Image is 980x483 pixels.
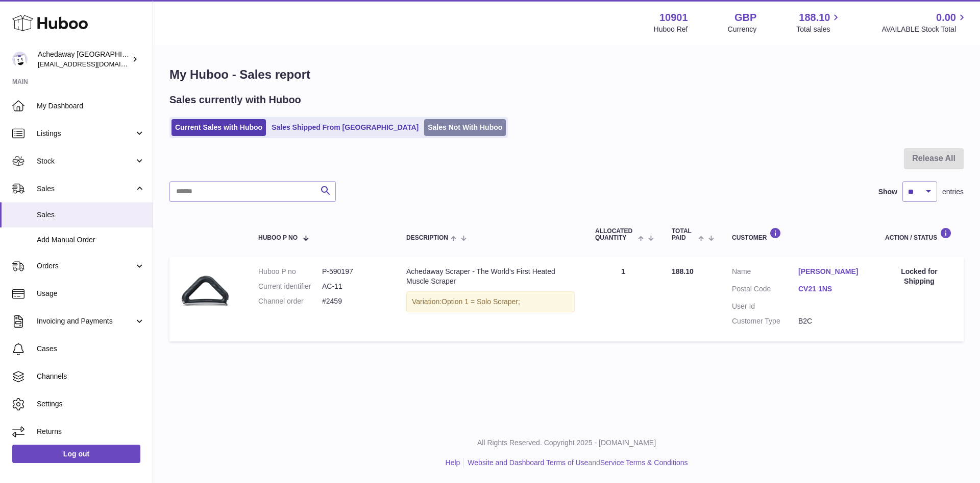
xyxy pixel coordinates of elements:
[322,267,386,277] dd: P-590197
[38,50,130,69] div: Achedaway [GEOGRAPHIC_DATA]
[672,267,694,275] span: 188.10
[37,372,145,381] span: Channels
[798,316,865,326] dd: B2C
[732,227,865,241] div: Customer
[37,316,134,326] span: Invoicing and Payments
[732,284,798,296] dt: Postal Code
[595,228,635,241] span: ALLOCATED Quantity
[468,458,588,467] a: Website and Dashboard Terms of Use
[258,267,322,277] dt: Huboo P no
[881,25,968,34] span: AVAILABLE Stock Total
[37,427,145,436] span: Returns
[406,235,448,241] span: Description
[936,11,956,25] span: 0.00
[942,187,964,197] span: entries
[734,11,756,25] strong: GBP
[37,399,145,409] span: Settings
[672,228,696,241] span: Total paid
[322,282,386,291] dd: AC-11
[37,344,145,354] span: Cases
[881,11,968,34] a: 0.00 AVAILABLE Stock Total
[728,25,757,34] div: Currency
[796,25,842,34] span: Total sales
[37,289,145,298] span: Usage
[258,282,322,291] dt: Current identifier
[424,119,506,136] a: Sales Not With Huboo
[796,11,842,34] a: 188.10 Total sales
[659,11,688,25] strong: 10901
[38,60,150,68] span: [EMAIL_ADDRESS][DOMAIN_NAME]
[37,156,134,166] span: Stock
[37,235,145,245] span: Add Manual Order
[258,296,322,306] dt: Channel order
[732,316,798,326] dt: Customer Type
[37,210,145,220] span: Sales
[180,267,231,318] img: Achedaway-Muscle-Scraper.png
[732,302,798,311] dt: User Id
[446,458,460,467] a: Help
[37,101,145,111] span: My Dashboard
[169,66,964,83] h1: My Huboo - Sales report
[798,267,865,277] a: [PERSON_NAME]
[464,458,688,468] li: and
[600,458,688,467] a: Service Terms & Conditions
[322,296,386,306] dd: #2459
[406,291,575,312] div: Variation:
[885,267,953,286] div: Locked for Shipping
[169,93,301,107] h2: Sales currently with Huboo
[406,267,575,286] div: Achedaway Scraper - The World’s First Heated Muscle Scraper
[37,261,134,271] span: Orders
[258,235,298,241] span: Huboo P no
[161,438,972,448] p: All Rights Reserved. Copyright 2025 - [DOMAIN_NAME]
[732,267,798,279] dt: Name
[12,52,28,67] img: admin@newpb.co.uk
[885,227,953,241] div: Action / Status
[878,187,897,197] label: Show
[799,11,830,25] span: 188.10
[37,129,134,139] span: Listings
[171,119,266,136] a: Current Sales with Huboo
[37,184,134,194] span: Sales
[654,25,688,34] div: Huboo Ref
[585,257,661,341] td: 1
[442,297,520,306] span: Option 1 = Solo Scraper;
[798,284,865,294] a: CV21 1NS
[12,445,140,463] a: Log out
[268,119,422,136] a: Sales Shipped From [GEOGRAPHIC_DATA]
